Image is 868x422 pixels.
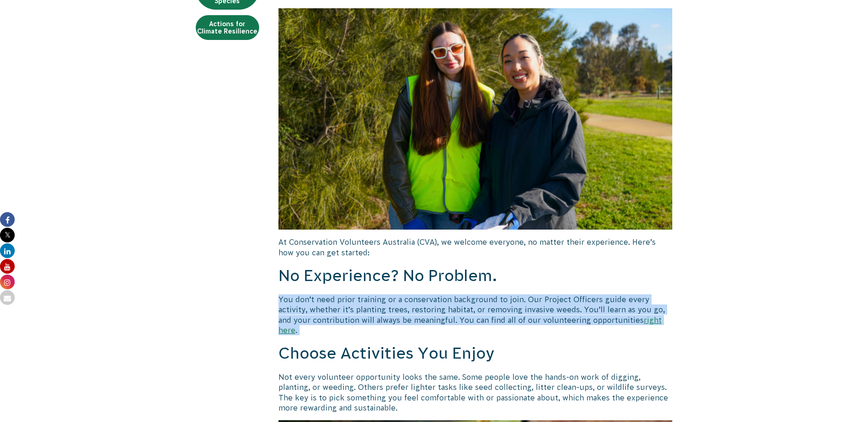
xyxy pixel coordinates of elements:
p: You don’t need prior training or a conservation background to join. Our Project Officers guide ev... [278,294,673,336]
p: At Conservation Volunteers Australia (CVA), we welcome everyone, no matter their experience. Here... [278,237,673,258]
a: right here [278,316,662,334]
h2: No Experience? No Problem. [278,265,673,287]
p: Not every volunteer opportunity looks the same. Some people love the hands-on work of digging, pl... [278,372,673,413]
h2: Choose Activities You Enjoy [278,343,673,365]
a: Actions for Climate Resilience [196,15,259,40]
